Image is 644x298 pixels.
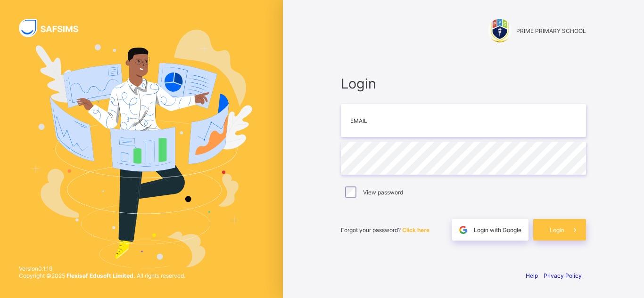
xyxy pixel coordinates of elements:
[19,265,185,272] span: Version 0.1.19
[66,272,135,279] strong: Flexisaf Edusoft Limited.
[516,27,586,34] span: PRIME PRIMARY SCHOOL
[31,30,253,268] img: Hero Image
[458,225,469,235] img: google.396cfc9801f0270233282035f929180a.svg
[474,226,521,234] span: Login with Google
[19,272,185,279] span: Copyright © 2025 All rights reserved.
[544,272,582,279] a: Privacy Policy
[550,226,564,234] span: Login
[341,226,429,234] span: Forgot your password?
[526,272,538,279] a: Help
[402,226,429,234] a: Click here
[363,189,403,196] label: View password
[19,19,90,37] img: SAFSIMS Logo
[341,75,586,92] span: Login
